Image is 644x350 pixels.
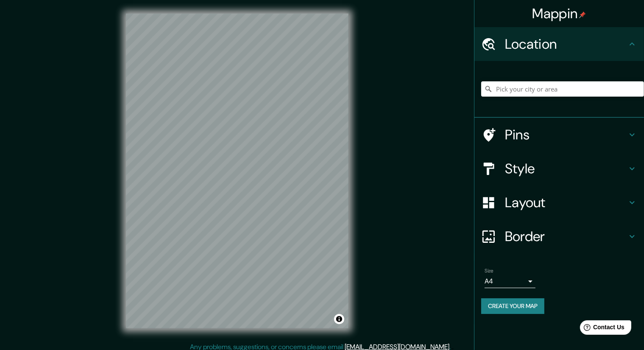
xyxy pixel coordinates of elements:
h4: Mappin [532,5,586,22]
div: Style [474,152,644,186]
h4: Pins [505,126,627,143]
div: Layout [474,186,644,219]
h4: Layout [505,194,627,211]
h4: Style [505,160,627,177]
input: Pick your city or area [481,81,644,97]
iframe: Help widget launcher [569,317,635,341]
div: Pins [474,118,644,152]
h4: Border [505,228,627,245]
label: Size [485,267,493,275]
canvas: Map [126,14,348,328]
div: A4 [485,275,535,288]
h4: Location [505,36,627,53]
div: Border [474,219,644,253]
button: Toggle attribution [334,314,344,324]
div: Location [474,27,644,61]
img: pin-icon.png [579,11,586,18]
button: Create your map [481,298,544,314]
